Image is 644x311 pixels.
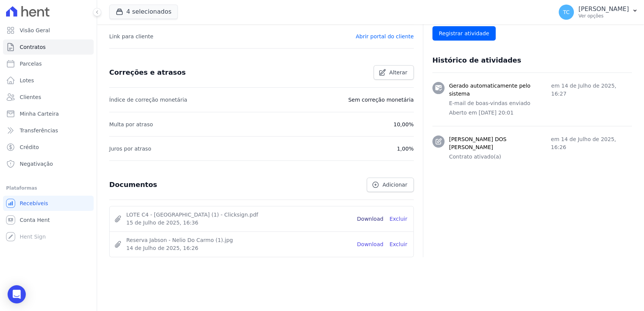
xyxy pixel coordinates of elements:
span: 15 de Julho de 2025, 16:36 [126,219,351,227]
a: Transferências [3,123,94,138]
span: Parcelas [20,60,42,68]
p: Juros por atraso [109,144,151,153]
span: Minha Carteira [20,110,59,118]
p: 10,00% [393,120,413,129]
span: LOTE C4 - [GEOGRAPHIC_DATA] (1) - Clicksign.pdf [126,211,351,219]
span: TC [563,9,570,15]
a: Negativação [3,156,94,171]
p: [PERSON_NAME] [578,5,629,13]
button: 4 selecionados [109,5,178,19]
span: Clientes [20,93,41,101]
p: Link para cliente [109,32,153,41]
span: Adicionar [382,181,407,188]
span: Alterar [389,69,407,76]
span: Contratos [20,43,46,51]
h3: Gerado automaticamente pelo sistema [449,82,551,98]
span: Recebíveis [20,199,48,207]
span: Transferências [20,127,58,134]
span: Crédito [20,143,39,151]
a: Visão Geral [3,23,94,38]
a: Alterar [374,65,414,80]
div: Open Intercom Messenger [8,285,26,303]
span: Lotes [20,77,34,84]
div: Plataformas [6,184,91,193]
span: Visão Geral [20,27,50,34]
a: Conta Hent [3,212,94,228]
button: TC [PERSON_NAME] Ver opções [553,2,644,23]
span: Negativação [20,160,53,168]
p: E-mail de boas-vindas enviado [449,99,632,107]
p: em 14 de Julho de 2025, 16:27 [551,82,632,98]
p: Índice de correção monetária [109,95,187,104]
input: Registrar atividade [432,26,496,41]
a: Download [357,215,383,223]
h3: [PERSON_NAME] DOS [PERSON_NAME] [449,135,551,151]
a: Contratos [3,39,94,55]
h3: Correções e atrasos [109,68,186,77]
p: 1,00% [397,144,413,153]
h3: Histórico de atividades [432,56,521,65]
p: Ver opções [578,13,629,19]
a: Excluir [390,240,407,248]
p: Aberto em [DATE] 20:01 [449,109,632,117]
span: Reserva Jabson - Nelio Do Carmo (1).jpg [126,236,351,244]
p: Sem correção monetária [348,95,414,104]
a: Lotes [3,73,94,88]
a: Download [357,240,383,248]
span: 14 de Julho de 2025, 16:26 [126,244,351,252]
a: Minha Carteira [3,106,94,121]
span: Conta Hent [20,216,50,224]
p: Multa por atraso [109,120,153,129]
a: Clientes [3,90,94,105]
h3: Documentos [109,180,157,189]
a: Recebíveis [3,196,94,211]
p: em 14 de Julho de 2025, 16:26 [551,135,632,151]
p: Contrato ativado(a) [449,153,632,161]
a: Abrir portal do cliente [356,33,414,39]
a: Adicionar [367,177,413,192]
a: Excluir [390,215,407,223]
a: Crédito [3,140,94,155]
a: Parcelas [3,56,94,71]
